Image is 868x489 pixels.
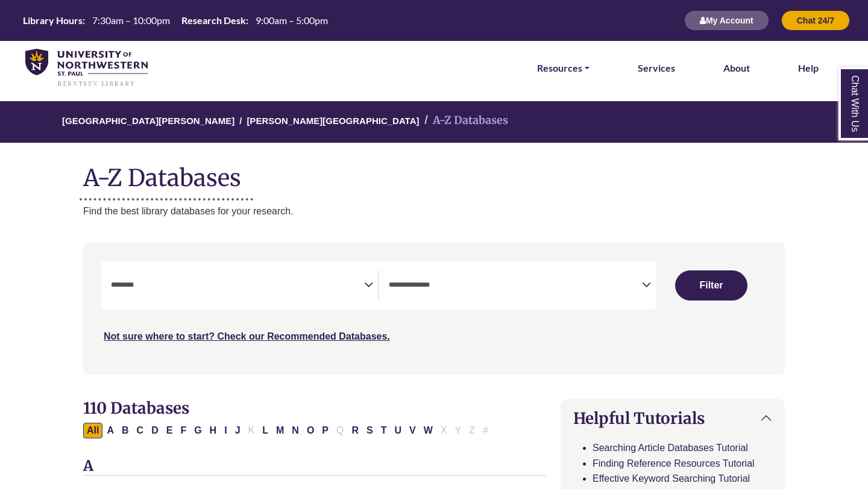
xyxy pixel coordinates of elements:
[111,281,364,291] textarea: Search
[781,15,850,25] a: Chat 24/7
[83,398,189,418] span: 110 Databases
[593,458,755,469] a: Finding Reference Resources Tutorial
[83,204,785,219] p: Find the best library databases for your research.
[684,15,769,25] a: My Account
[133,423,148,438] button: Filter Results C
[798,60,819,76] a: Help
[221,423,230,438] button: Filter Results I
[537,60,590,76] a: Resources
[25,49,148,88] img: library_home
[231,423,244,438] button: Filter Results J
[103,423,118,438] button: Filter Results A
[190,423,205,438] button: Filter Results G
[163,423,177,438] button: Filter Results E
[177,423,190,438] button: Filter Results F
[259,423,272,438] button: Filter Results L
[675,270,747,301] button: Submit for Search Results
[92,14,170,26] span: 7:30am – 10:00pm
[148,423,162,438] button: Filter Results D
[684,10,769,31] button: My Account
[593,473,750,484] a: Effective Keyword Searching Tutorial
[83,101,785,143] nav: breadcrumb
[272,423,288,438] button: Filter Results M
[62,114,234,126] a: [GEOGRAPHIC_DATA][PERSON_NAME]
[303,423,318,438] button: Filter Results O
[18,14,86,26] th: Library Hours:
[593,443,748,453] a: Searching Article Databases Tutorial
[118,423,133,438] button: Filter Results B
[206,423,221,438] button: Filter Results H
[104,331,390,341] a: Not sure where to start? Check our Recommended Databases.
[247,114,419,126] a: [PERSON_NAME][GEOGRAPHIC_DATA]
[420,112,508,129] li: A-Z Databases
[420,423,436,438] button: Filter Results W
[781,10,850,31] button: Chat 24/7
[83,425,493,435] div: Alpha-list to filter by first letter of database name
[18,14,333,25] table: Hours Today
[389,281,642,291] textarea: Search
[83,243,785,374] nav: Search filters
[406,423,420,438] button: Filter Results V
[256,14,328,26] span: 9:00am – 5:00pm
[288,423,303,438] button: Filter Results N
[391,423,405,438] button: Filter Results U
[377,423,391,438] button: Filter Results T
[363,423,377,438] button: Filter Results S
[83,423,102,438] button: All
[348,423,362,438] button: Filter Results R
[723,60,750,76] a: About
[638,60,675,76] a: Services
[83,155,785,192] h1: A-Z Databases
[318,423,332,438] button: Filter Results P
[561,399,784,437] button: Helpful Tutorials
[177,14,249,26] th: Research Desk:
[83,458,546,476] h3: A
[18,14,333,28] a: Hours Today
